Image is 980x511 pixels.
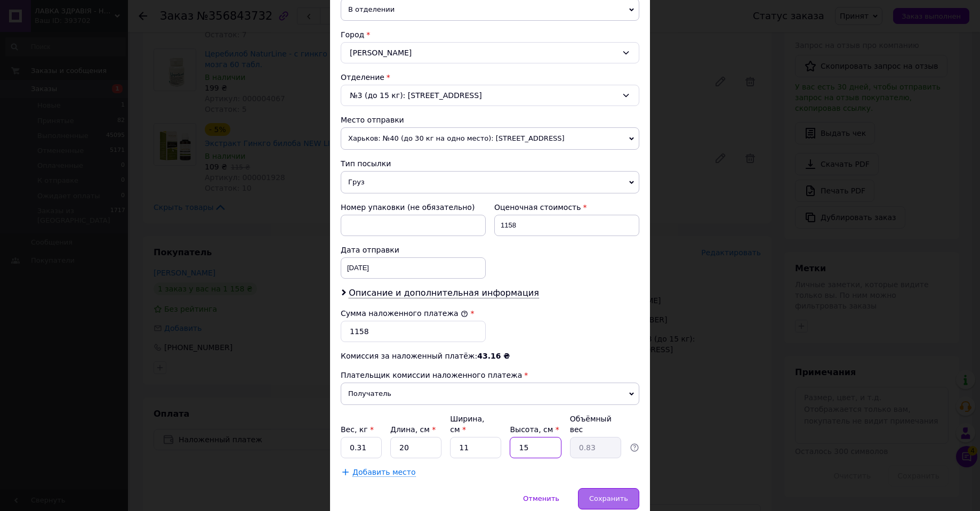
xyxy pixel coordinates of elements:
[510,425,559,434] label: Высота, см
[494,202,639,213] div: Оценочная стоимость
[341,383,639,405] span: Получатель
[341,116,404,124] span: Место отправки
[341,127,639,150] span: Харьков: №40 (до 30 кг на одно место): [STREET_ADDRESS]
[349,288,539,298] span: Описание и дополнительная информация
[390,425,436,434] label: Длина, см
[341,371,522,379] span: Плательщик комиссии наложенного платежа
[341,202,486,213] div: Номер упаковки (не обязательно)
[341,245,486,255] div: Дата отправки
[523,494,559,502] span: Отменить
[341,29,639,40] div: Город
[477,352,510,360] span: 43.16 ₴
[450,415,484,434] label: Ширина, см
[341,309,468,318] label: Сумма наложенного платежа
[341,159,391,168] span: Тип посылки
[341,85,639,106] div: №3 (до 15 кг): [STREET_ADDRESS]
[589,494,628,502] span: Сохранить
[352,468,416,477] span: Добавить место
[341,72,639,83] div: Отделение
[341,351,639,361] div: Комиссия за наложенный платёж:
[341,42,639,63] div: [PERSON_NAME]
[341,425,374,434] label: Вес, кг
[341,171,639,193] span: Груз
[570,413,621,435] div: Объёмный вес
